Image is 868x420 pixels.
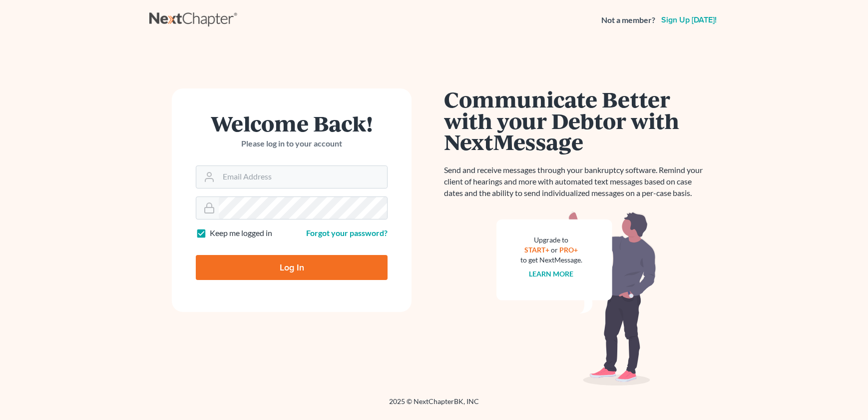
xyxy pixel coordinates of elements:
a: Sign up [DATE]! [659,16,719,24]
img: nextmessage_bg-59042aed3d76b12b5cd301f8e5b87938c9018125f34e5fa2b7a6b67550977c72.svg [496,211,656,386]
input: Email Address [219,166,387,188]
a: Learn more [529,269,574,278]
p: Please log in to your account [196,138,388,149]
span: or [551,245,558,254]
div: 2025 © NextChapterBK, INC [149,396,719,414]
div: to get NextMessage. [520,255,582,265]
a: START+ [525,245,550,254]
div: Upgrade to [520,235,582,245]
strong: Not a member? [601,14,655,26]
a: PRO+ [560,245,578,254]
a: Forgot your password? [306,228,388,237]
h1: Welcome Back! [196,112,388,134]
p: Send and receive messages through your bankruptcy software. Remind your client of hearings and mo... [444,164,709,199]
label: Keep me logged in [210,227,272,239]
h1: Communicate Better with your Debtor with NextMessage [444,88,709,152]
input: Log In [196,255,388,280]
